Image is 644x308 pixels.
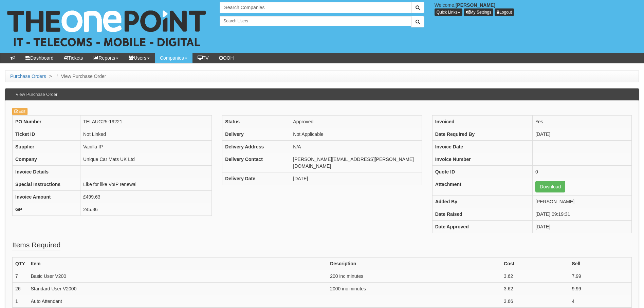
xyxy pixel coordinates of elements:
[533,165,632,178] td: 0
[13,203,80,215] th: GP
[13,140,80,153] th: Supplier
[55,73,106,80] li: View Purchase Order
[432,153,532,165] th: Invoice Number
[432,115,532,128] th: Invoiced
[80,203,212,215] td: 245.86
[501,257,569,270] th: Cost
[28,282,327,295] td: Standard User V2000
[432,128,532,140] th: Date Required By
[501,270,569,282] td: 3.62
[20,53,59,63] a: Dashboard
[290,115,422,128] td: Approved
[569,257,631,270] th: Sell
[12,240,60,250] legend: Items Required
[80,115,212,128] td: TELAUG25-19221
[28,295,327,307] td: Auto Attendant
[327,257,501,270] th: Description
[533,220,632,233] td: [DATE]
[155,53,192,63] a: Companies
[533,115,632,128] td: Yes
[533,195,632,208] td: [PERSON_NAME]
[222,115,290,128] th: Status
[12,108,27,115] a: Edit
[28,257,327,270] th: Item
[192,53,214,63] a: TV
[13,115,80,128] th: PO Number
[222,128,290,140] th: Delivery
[464,8,494,16] a: My Settings
[10,74,46,79] a: Purchase Orders
[13,257,28,270] th: QTY
[432,208,532,220] th: Date Raised
[327,282,501,295] td: 2000 inc minutes
[13,128,80,140] th: Ticket ID
[12,89,61,100] h3: View Purchase Order
[220,2,411,13] input: Search Companies
[220,16,411,26] input: Search Users
[569,282,631,295] td: 9.99
[59,53,88,63] a: Tickets
[28,270,327,282] td: Basic User V200
[533,208,632,220] td: [DATE] 09:19:31
[80,140,212,153] td: Vanilla IP
[290,172,422,185] td: [DATE]
[432,140,532,153] th: Invoice Date
[501,295,569,307] td: 3.66
[432,178,532,195] th: Attachment
[80,178,212,190] td: Like for like VoIP renewal
[533,128,632,140] td: [DATE]
[214,53,239,63] a: OOH
[432,220,532,233] th: Date Approved
[535,181,565,192] a: Download
[13,153,80,165] th: Company
[222,140,290,153] th: Delivery Address
[124,53,155,63] a: Users
[13,165,80,178] th: Invoice Details
[290,140,422,153] td: N/A
[495,8,514,16] a: Logout
[80,153,212,165] td: Unique Car Mats UK Ltd
[13,282,28,295] td: 26
[327,270,501,282] td: 200 inc minutes
[429,2,644,16] div: Welcome,
[13,295,28,307] td: 1
[290,128,422,140] td: Not Applicable
[88,53,124,63] a: Reports
[432,195,532,208] th: Added By
[80,128,212,140] td: Not Linked
[290,153,422,172] td: [PERSON_NAME][EMAIL_ADDRESS][PERSON_NAME][DOMAIN_NAME]
[13,178,80,190] th: Special Instructions
[456,2,495,8] b: [PERSON_NAME]
[569,270,631,282] td: 7.99
[13,270,28,282] td: 7
[435,8,462,16] button: Quick Links
[432,165,532,178] th: Quote ID
[501,282,569,295] td: 3.62
[222,153,290,172] th: Delivery Contact
[569,295,631,307] td: 4
[48,74,54,79] span: >
[13,190,80,203] th: Invoice Amount
[80,190,212,203] td: £499.63
[222,172,290,185] th: Delivery Date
